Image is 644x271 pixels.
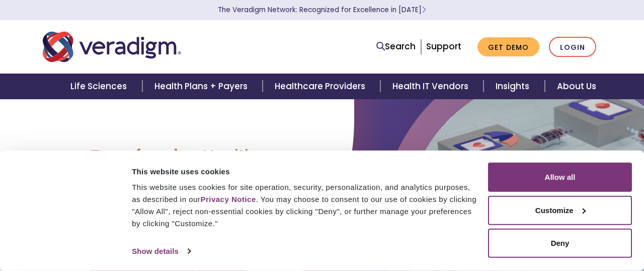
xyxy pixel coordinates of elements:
h1: Transforming Health, Insightfully® [91,146,314,185]
a: Insights [484,74,544,99]
a: The Veradigm Network: Recognized for Excellence in [DATE]Learn More [218,5,426,15]
div: This website uses cookies [132,165,476,177]
a: Life Sciences [58,74,142,99]
span: Learn More [422,5,426,15]
a: Search [376,40,416,53]
a: Health Plans + Payers [142,74,263,99]
a: Get Demo [477,37,539,57]
img: Veradigm logo [43,30,181,63]
a: Healthcare Providers [263,74,380,99]
button: Allow all [488,163,632,192]
a: Support [426,40,461,52]
a: Health IT Vendors [380,74,484,99]
a: Privacy Notice [200,195,256,204]
button: Deny [488,229,632,258]
a: Show details [132,244,190,259]
a: Login [549,37,596,57]
button: Customize [488,195,632,225]
a: About Us [545,74,608,99]
div: This website uses cookies for site operation, security, personalization, and analytics purposes, ... [132,181,476,230]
